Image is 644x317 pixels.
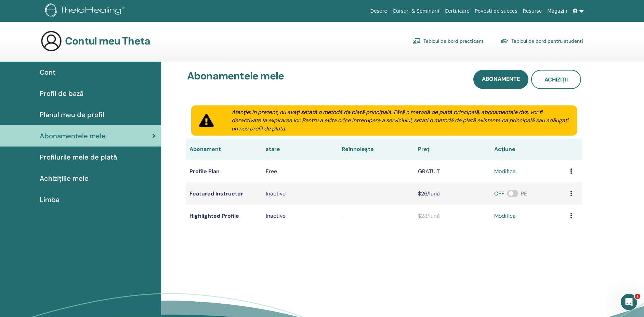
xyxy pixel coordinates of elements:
span: Planul meu de profil [40,110,104,120]
a: Povesti de succes [472,5,520,17]
th: stare [262,138,339,160]
span: OFF [494,190,504,197]
span: $26/lună [418,190,440,197]
th: Reînnoiește [338,138,415,160]
th: Acțiune [491,138,567,160]
span: 1 [635,294,640,299]
th: Preț [415,138,491,160]
span: Achiziții [544,76,568,83]
div: Atenție: în prezent, nu aveți setată o metodă de plată principală. Fără o metodă de plată princip... [223,108,577,133]
span: GRATUIT [418,168,440,175]
img: graduation-cap.svg [500,38,509,44]
td: Profile Plan [186,160,262,182]
td: Highlighted Profile [186,205,262,227]
a: Tabloul de bord pentru studenți [500,36,583,47]
iframe: Intercom live chat [621,294,637,310]
a: modifica [494,212,516,220]
span: Limba [40,194,60,205]
span: Cont [40,67,55,77]
th: Abonament [186,138,262,160]
a: Achiziții [531,70,581,89]
span: Profilurile mele de plată [40,152,117,162]
span: Achizițiile mele [40,173,89,183]
span: PE [521,190,527,197]
p: Inactive [266,212,335,220]
td: Featured Instructor [186,182,262,205]
img: logo.png [45,3,127,19]
div: Free [266,167,335,176]
a: Cursuri & Seminarii [390,5,442,17]
a: Despre [367,5,390,17]
img: chalkboard-teacher.svg [412,38,421,44]
a: Tabloul de bord practicant [412,36,484,47]
span: - [342,212,345,219]
img: generic-user-icon.jpg [40,30,62,52]
span: Abonamentele mele [40,131,106,141]
h3: Abonamentele mele [187,70,284,86]
h3: Contul meu Theta [65,35,150,47]
a: Abonamente [473,70,528,89]
a: modifica [494,167,516,176]
a: Magazin [544,5,570,17]
div: Inactive [266,190,335,198]
span: $28/lună [418,212,440,219]
a: Resurse [520,5,545,17]
a: Certificare [442,5,472,17]
span: Abonamente [482,75,520,83]
span: Profil de bază [40,88,83,99]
